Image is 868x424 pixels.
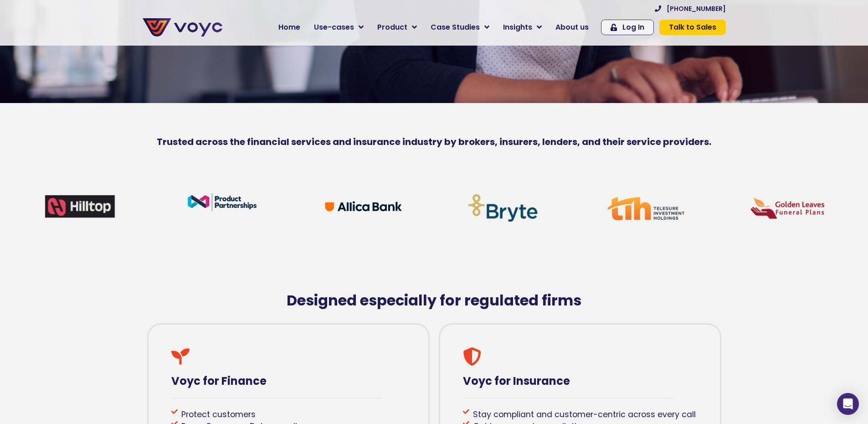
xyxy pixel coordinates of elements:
span: Home [278,22,300,33]
span: Log In [622,24,644,31]
img: brytev2 [466,191,544,222]
img: hilltopnew [42,191,120,223]
span: [PHONE_NUMBER] [667,5,726,12]
img: Allica Bank logo [325,191,402,219]
a: About us [549,18,596,36]
a: Log In [601,20,654,35]
span: Protect customers [179,408,256,420]
h4: Voyc for Insurance [463,375,697,388]
a: Talk to Sales [659,20,726,35]
span: Insights [503,22,532,33]
span: Product [377,22,407,33]
a: Product [370,18,424,36]
img: Customer Logo (2) [184,191,261,213]
div: Open Intercom Messenger [837,393,859,415]
span: Case Studies [431,22,480,33]
img: golden-leaves-logo [749,191,826,224]
a: Insights [496,18,549,36]
b: Trusted across the financial services and insurance industry by brokers, insurers, lenders, and t... [157,135,711,148]
span: Stay compliant and customer-centric across every call [471,408,696,420]
span: Talk to Sales [669,24,716,31]
a: [PHONE_NUMBER] [655,5,726,12]
a: Use-cases [307,18,370,36]
span: Use-cases [314,22,354,33]
img: tih-logo [607,191,685,224]
img: voyc-full-logo [143,18,222,36]
a: Case Studies [424,18,496,36]
h2: Designed especially for regulated firms [143,292,726,309]
a: Home [272,18,307,36]
span: About us [555,22,589,33]
h4: Voyc for Finance [171,375,406,388]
